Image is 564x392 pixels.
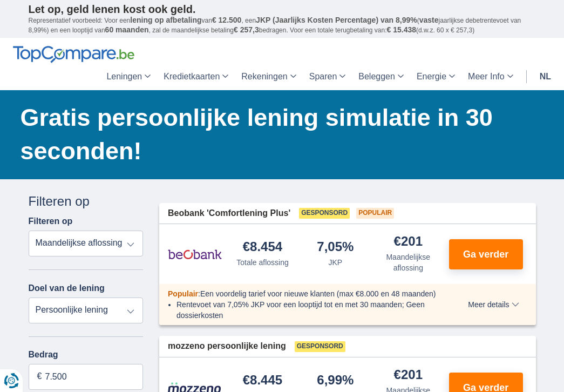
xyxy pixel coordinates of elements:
label: Bedrag [29,350,144,360]
span: mozzeno persoonlijke lening [168,340,286,353]
span: 60 maanden [105,25,149,34]
span: vaste [419,16,439,24]
p: Let op, geld lenen kost ook geld. [29,3,536,16]
div: €8.445 [243,374,282,388]
a: Energie [410,63,461,90]
a: nl [533,63,558,90]
span: lening op afbetaling [130,16,201,24]
div: Filteren op [29,192,144,211]
label: Doel van de lening [29,283,105,293]
span: Meer details [468,301,519,308]
div: €201 [394,368,423,383]
span: € 15.438 [387,25,417,34]
span: € [37,370,42,383]
button: Ga verder [449,239,523,269]
span: Gesponsord [299,208,350,219]
li: Rentevoet van 7,05% JKP voor een looptijd tot en met 30 maanden; Geen dossierkosten [176,299,445,321]
div: : [159,288,453,299]
div: JKP [329,257,343,268]
span: Een voordelig tarief voor nieuwe klanten (max €8.000 en 48 maanden) [200,289,436,298]
a: Sparen [303,63,352,90]
div: Maandelijkse aflossing [376,252,440,273]
span: € 257,3 [234,25,259,34]
a: Rekeningen [235,63,302,90]
a: Leningen [100,63,157,90]
span: JKP (Jaarlijks Kosten Percentage) van 8,99% [256,16,417,24]
span: Populair [356,208,394,219]
img: product.pl.alt Beobank [168,241,222,268]
img: TopCompare [13,46,134,63]
span: Gesponsord [295,341,345,352]
label: Filteren op [29,217,73,226]
span: Populair [168,289,198,298]
div: 6,99% [317,374,354,388]
div: €201 [394,235,423,249]
span: € 12.500 [212,16,242,24]
div: 7,05% [317,240,354,255]
button: Meer details [460,300,527,309]
div: Totale aflossing [236,257,289,268]
div: €8.454 [243,240,282,255]
a: Kredietkaarten [157,63,235,90]
span: Beobank 'Comfortlening Plus' [168,207,290,220]
h1: Gratis persoonlijke lening simulatie in 30 seconden! [21,101,536,168]
a: Meer Info [461,63,520,90]
a: Beleggen [352,63,410,90]
span: Ga verder [463,249,508,259]
p: Representatief voorbeeld: Voor een van , een ( jaarlijkse debetrentevoet van 8,99%) en een loopti... [29,16,536,35]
